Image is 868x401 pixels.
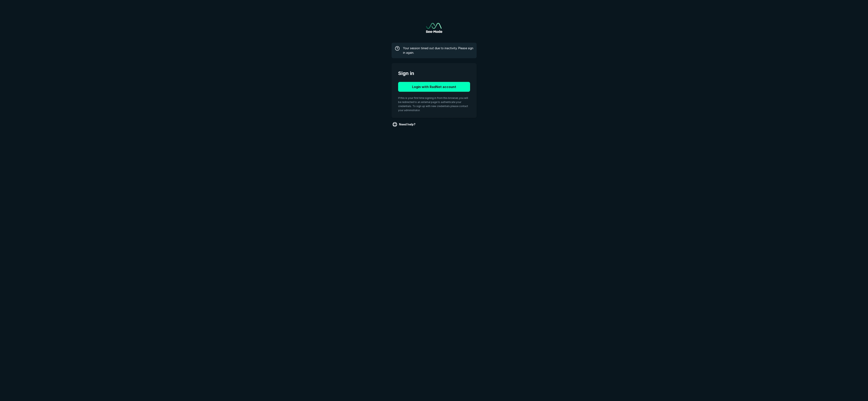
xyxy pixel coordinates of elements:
[398,70,470,77] span: Sign in
[426,23,442,33] img: See-Mode Logo
[398,96,468,112] span: If this is your first time signing in from this browser, you will be redirected to an external pa...
[403,46,473,55] span: Your session timed out due to inactivity. Please sign in again.
[426,23,442,33] a: Go to sign in
[392,121,417,128] a: Need help?
[398,82,470,92] button: Login with RadNet account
